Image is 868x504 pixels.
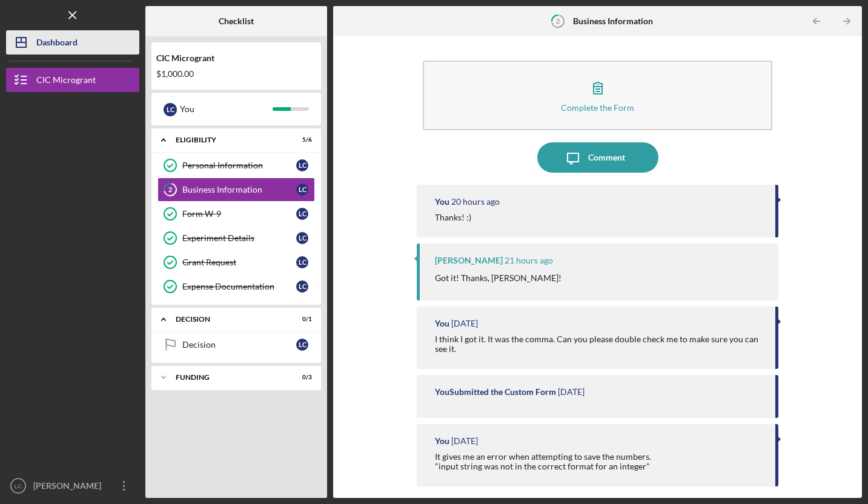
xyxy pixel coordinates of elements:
div: Experiment Details [182,233,296,243]
div: Decision [176,316,282,323]
div: Grant Request [182,257,296,267]
div: Business Information [182,185,296,194]
div: ELIGIBILITY [176,136,282,144]
div: L C [296,159,308,171]
div: You [435,319,449,328]
div: [PERSON_NAME] [435,256,503,265]
div: Dashboard [36,30,78,58]
time: 2025-09-23 19:05 [451,197,500,207]
tspan: 2 [168,186,172,194]
button: CIC Microgrant [6,68,139,92]
div: You Submitted the Custom Form [435,387,556,397]
b: Business Information [573,16,653,26]
div: CIC Microgrant [36,68,96,95]
div: [PERSON_NAME] [30,474,109,501]
button: LC[PERSON_NAME] [6,474,139,498]
div: Decision [182,340,296,350]
div: L C [296,280,308,293]
div: L C [296,339,308,351]
div: I think I got it. It was the comma. Can you please double check me to make sure you can see it. [435,334,763,354]
a: Personal InformationLC [157,153,315,177]
button: Dashboard [6,30,139,55]
div: L C [164,103,177,116]
div: It gives me an error when attempting to save the numbers. "input string was not in the correct fo... [435,452,653,471]
div: Thanks! :) [435,213,471,222]
a: Grant RequestLC [157,250,315,274]
a: Expense DocumentationLC [157,274,315,299]
div: L C [296,256,308,268]
a: Form W-9LC [157,202,315,226]
button: Complete the Form [423,61,772,130]
div: Form W-9 [182,209,296,219]
button: Comment [537,142,658,173]
time: 2025-09-23 13:37 [451,319,478,328]
a: 2Business InformationLC [157,177,315,202]
div: $1,000.00 [156,69,316,79]
div: L C [296,232,308,244]
div: 0 / 3 [290,374,312,381]
div: 5 / 6 [290,136,312,144]
div: You [180,99,273,119]
p: Got it! Thanks, [PERSON_NAME]! [435,271,562,285]
div: Expense Documentation [182,282,296,291]
div: Comment [588,142,625,173]
a: Experiment DetailsLC [157,226,315,250]
div: L C [296,184,308,196]
div: Complete the Form [561,103,634,112]
time: 2025-09-23 13:37 [558,387,585,397]
div: 0 / 1 [290,316,312,323]
a: DecisionLC [157,333,315,357]
time: 2025-09-23 17:59 [505,256,553,265]
div: CIC Microgrant [156,53,316,63]
div: L C [296,208,308,220]
div: You [435,436,449,446]
tspan: 2 [556,17,560,25]
b: Checklist [219,16,254,26]
div: You [435,197,449,207]
div: Personal Information [182,161,296,170]
div: FUNDING [176,374,282,381]
text: LC [15,483,22,489]
time: 2025-09-23 13:35 [451,436,478,446]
